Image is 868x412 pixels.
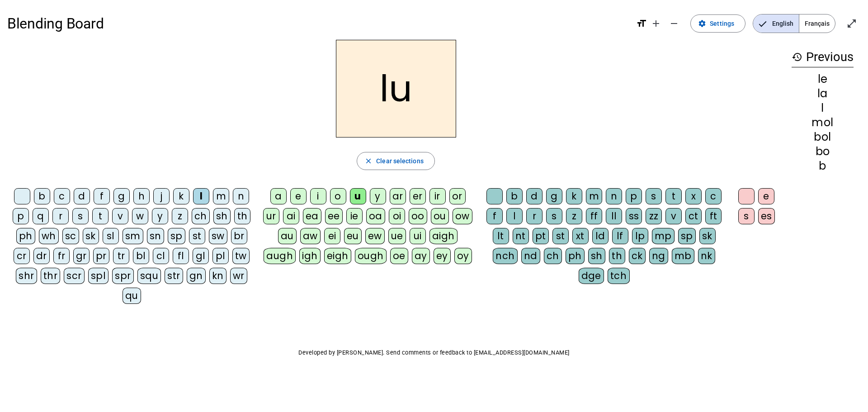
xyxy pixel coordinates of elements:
[698,19,706,28] mat-icon: settings
[699,228,716,244] div: sk
[792,161,854,171] div: b
[792,146,854,157] div: bo
[792,74,854,85] div: le
[230,268,247,284] div: wr
[209,268,226,284] div: kn
[629,248,646,264] div: ck
[168,228,185,244] div: sp
[606,188,622,204] div: n
[350,188,366,204] div: u
[388,228,406,244] div: ue
[665,208,682,224] div: v
[521,248,540,264] div: nd
[213,188,229,204] div: m
[73,248,90,264] div: gr
[137,268,161,284] div: squ
[753,14,835,33] mat-button-toggle-group: Language selection
[586,208,602,224] div: ff
[189,228,205,244] div: st
[486,208,503,224] div: f
[753,14,799,33] span: English
[493,228,509,244] div: lt
[690,14,745,33] button: Settings
[147,228,164,244] div: sn
[303,208,321,224] div: ea
[792,132,854,142] div: bol
[366,208,385,224] div: oa
[209,228,227,244] div: sw
[606,208,622,224] div: ll
[609,248,625,264] div: th
[7,347,861,358] p: Developed by [PERSON_NAME]. Send comments or feedback to [EMAIL_ADDRESS][DOMAIN_NAME]
[300,228,321,244] div: aw
[792,103,854,114] div: l
[409,208,427,224] div: oo
[336,40,456,137] h2: lu
[187,268,206,284] div: gn
[41,268,61,284] div: thr
[263,208,279,224] div: ur
[193,248,209,264] div: gl
[572,228,589,244] div: xt
[678,228,696,244] div: sp
[132,208,148,224] div: w
[213,208,231,224] div: sh
[566,188,582,204] div: k
[646,188,662,204] div: s
[88,268,109,284] div: spl
[546,188,562,204] div: g
[270,188,287,204] div: a
[370,188,386,204] div: y
[685,208,702,224] div: ct
[665,188,682,204] div: t
[278,228,297,244] div: au
[608,268,630,284] div: tch
[52,208,69,224] div: r
[324,228,340,244] div: ei
[410,228,426,244] div: ui
[453,208,472,224] div: ow
[264,248,296,264] div: augh
[39,228,59,244] div: wh
[669,18,679,29] mat-icon: remove
[64,268,85,284] div: scr
[431,208,449,224] div: ou
[33,208,49,224] div: q
[123,228,143,244] div: sm
[364,157,373,165] mat-icon: close
[579,268,604,284] div: dge
[234,208,250,224] div: th
[13,208,29,224] div: p
[651,18,661,29] mat-icon: add
[123,288,141,304] div: qu
[193,188,209,204] div: l
[152,208,168,224] div: y
[429,228,458,244] div: aigh
[112,268,134,284] div: spr
[232,248,250,264] div: tw
[454,248,472,264] div: oy
[799,14,835,33] span: Français
[506,208,523,224] div: l
[544,248,562,264] div: ch
[710,18,734,29] span: Settings
[365,228,385,244] div: ew
[705,208,722,224] div: ft
[626,188,642,204] div: p
[34,188,50,204] div: b
[233,188,249,204] div: n
[792,117,854,128] div: mol
[72,208,89,224] div: s
[113,248,129,264] div: tr
[133,248,149,264] div: bl
[283,208,299,224] div: ai
[526,208,542,224] div: r
[566,248,585,264] div: ph
[94,188,110,204] div: f
[546,208,562,224] div: s
[103,228,119,244] div: sl
[112,208,128,224] div: v
[92,208,108,224] div: t
[612,228,628,244] div: lf
[83,228,99,244] div: sk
